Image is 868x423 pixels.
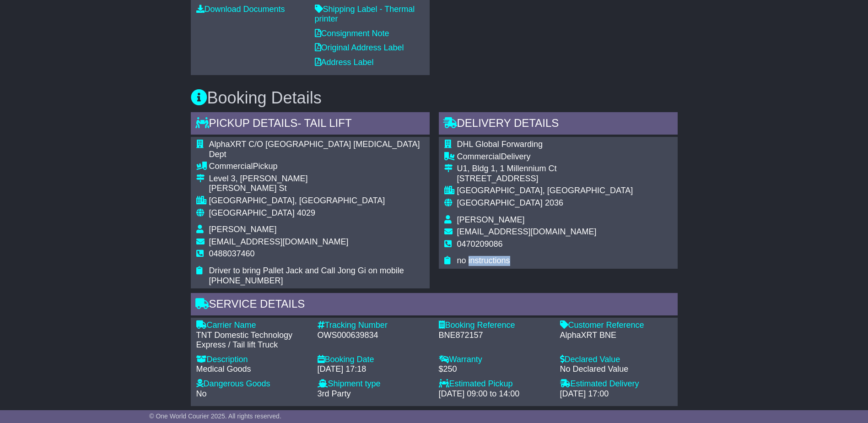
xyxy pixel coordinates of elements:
[191,89,678,107] h3: Booking Details
[439,331,551,341] div: BNE872157
[209,162,253,171] span: Commercial
[560,320,672,331] div: Customer Reference
[196,379,308,389] div: Dangerous Goods
[457,198,543,207] span: [GEOGRAPHIC_DATA]
[191,112,430,137] div: Pickup Details
[439,379,551,389] div: Estimated Pickup
[457,215,525,224] span: [PERSON_NAME]
[457,140,543,149] span: DHL Global Forwarding
[457,152,501,161] span: Commercial
[315,29,389,38] a: Consignment Note
[209,249,255,258] span: 0488037460
[209,237,349,246] span: [EMAIL_ADDRESS][DOMAIN_NAME]
[149,412,281,420] span: © One World Courier 2025. All rights reserved.
[439,112,678,137] div: Delivery Details
[191,293,678,318] div: Service Details
[209,140,420,159] span: AlphaXRT C/O [GEOGRAPHIC_DATA] [MEDICAL_DATA] Dept
[560,389,672,399] div: [DATE] 17:00
[560,355,672,365] div: Declared Value
[315,43,404,52] a: Original Address Label
[209,208,295,217] span: [GEOGRAPHIC_DATA]
[318,331,430,341] div: OWS000639834
[439,389,551,399] div: [DATE] 09:00 to 14:00
[209,196,424,206] div: [GEOGRAPHIC_DATA], [GEOGRAPHIC_DATA]
[209,225,277,234] span: [PERSON_NAME]
[318,355,430,365] div: Booking Date
[297,208,315,217] span: 4029
[560,379,672,389] div: Estimated Delivery
[209,162,424,172] div: Pickup
[209,174,424,184] div: Level 3, [PERSON_NAME]
[209,266,404,285] span: Driver to bring Pallet Jack and Call Jong Gi on mobile [PHONE_NUMBER]
[457,227,597,236] span: [EMAIL_ADDRESS][DOMAIN_NAME]
[318,389,351,398] span: 3rd Party
[196,389,207,398] span: No
[209,184,424,194] div: [PERSON_NAME] St
[457,256,510,265] span: no instructions
[196,331,308,350] div: TNT Domestic Technology Express / Tail lift Truck
[196,355,308,365] div: Description
[318,320,430,331] div: Tracking Number
[196,320,308,331] div: Carrier Name
[318,379,430,389] div: Shipment type
[439,320,551,331] div: Booking Reference
[196,364,308,374] div: Medical Goods
[457,164,633,174] div: U1, Bldg 1, 1 Millennium Ct
[560,364,672,374] div: No Declared Value
[457,239,503,249] span: 0470209086
[315,5,415,24] a: Shipping Label - Thermal printer
[457,186,633,196] div: [GEOGRAPHIC_DATA], [GEOGRAPHIC_DATA]
[439,364,551,374] div: $250
[297,117,351,129] span: - Tail Lift
[545,198,563,207] span: 2036
[439,355,551,365] div: Warranty
[318,364,430,374] div: [DATE] 17:18
[560,331,672,341] div: AlphaXRT BNE
[457,174,633,184] div: [STREET_ADDRESS]
[315,58,374,67] a: Address Label
[457,152,633,162] div: Delivery
[196,5,285,14] a: Download Documents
